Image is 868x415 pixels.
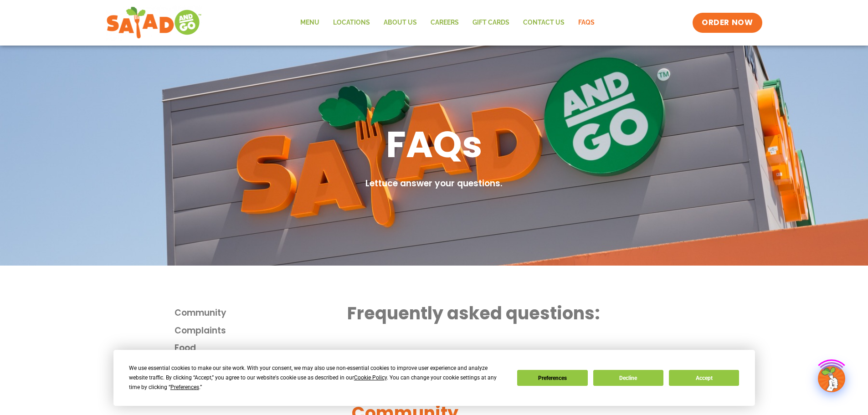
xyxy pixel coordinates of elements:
[326,12,377,33] a: Locations
[693,13,762,33] a: ORDER NOW
[106,5,202,41] img: new-SAG-logo-768×292
[377,12,424,33] a: About Us
[175,342,196,355] span: Food
[354,374,387,381] span: Cookie Policy
[129,364,506,392] div: We use essential cookies to make our site work. With your consent, we may also use non-essential ...
[516,12,571,33] a: Contact Us
[347,302,693,324] h2: Frequently asked questions:
[466,12,516,33] a: GIFT CARDS
[293,12,601,33] nav: Menu
[293,12,326,33] a: Menu
[424,12,466,33] a: Careers
[113,350,755,406] div: Cookie Consent Prompt
[517,370,587,386] button: Preferences
[170,384,199,390] span: Preferences
[669,370,739,386] button: Accept
[175,307,348,320] a: Community
[175,324,348,338] a: Complaints
[702,17,753,28] span: ORDER NOW
[386,121,483,168] h1: FAQs
[571,12,601,33] a: FAQs
[175,324,226,338] span: Complaints
[175,307,226,320] span: Community
[593,370,663,386] button: Decline
[365,177,503,190] h2: Lettuce answer your questions.
[175,342,348,355] a: Food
